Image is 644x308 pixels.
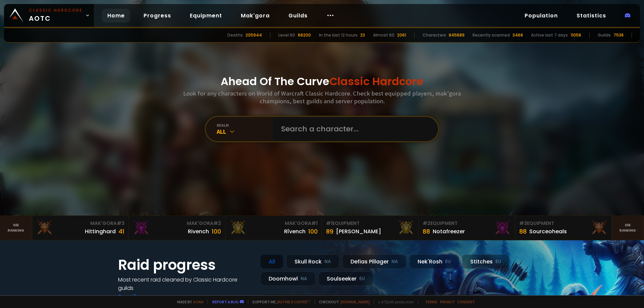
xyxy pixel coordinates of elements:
div: All [260,254,283,269]
span: Classic Hardcore [329,74,423,89]
small: NA [391,258,398,265]
div: 100 [212,227,221,236]
div: Rivench [188,227,209,236]
div: [PERSON_NAME] [336,227,381,236]
div: Stitches [462,254,509,269]
a: Seeranking [612,216,644,240]
a: Population [519,9,563,22]
a: Consent [457,299,475,304]
span: # 3 [519,220,527,227]
a: Progress [138,9,176,22]
div: Rîvench [284,227,306,236]
a: Mak'Gora#2Rivench100 [129,216,225,240]
input: Search a character... [277,117,430,141]
div: In the last 12 hours [319,32,358,38]
span: # 2 [423,220,430,227]
a: Privacy [440,299,454,304]
span: AOTC [29,7,83,23]
div: Deaths [227,32,243,38]
div: Equipment [423,220,511,227]
div: Nek'Rosh [409,254,459,269]
a: #1Equipment89[PERSON_NAME] [322,216,419,240]
span: # 2 [213,220,221,227]
div: Notafreezer [433,227,465,236]
div: Equipment [326,220,414,227]
a: Mak'Gora#1Rîvench100 [225,216,322,240]
small: EU [445,258,451,265]
span: # 1 [311,220,318,227]
div: Level 60 [278,32,295,38]
div: Characters [423,32,446,38]
a: a fan [193,299,203,304]
div: 66200 [298,32,311,38]
div: 205944 [246,32,262,38]
a: Statistics [571,9,611,22]
div: Equipment [519,220,607,227]
div: Sourceoheals [529,227,567,236]
div: All [217,128,273,135]
a: [DOMAIN_NAME] [340,299,370,304]
a: See all progress [118,293,162,300]
small: NA [301,275,307,282]
div: Active last 7 days [531,32,568,38]
div: 89 [326,227,333,236]
div: Skull Rock [286,254,339,269]
h1: Raid progress [118,254,252,275]
a: #2Equipment88Notafreezer [419,216,515,240]
div: Mak'Gora [133,220,221,227]
div: realm [217,123,273,128]
a: Classic HardcoreAOTC [4,4,94,27]
a: Buy me a coffee [277,299,311,304]
a: Report a bug [212,299,238,304]
div: 41 [118,227,124,236]
div: Hittinghard [85,227,116,236]
h3: Look for any characters on World of Warcraft Classic Hardcore. Check best equipped players, mak'g... [180,89,464,105]
span: Made by [173,299,203,304]
a: Equipment [184,9,227,22]
span: v. d752d5 - production [374,299,414,304]
small: NA [324,258,331,265]
a: Guilds [283,9,313,22]
div: 88 [423,227,430,236]
h1: Ahead Of The Curve [221,73,423,89]
h4: Most recent raid cleaned by Classic Hardcore guilds [118,275,252,292]
div: 7538 [613,32,624,38]
span: # 3 [117,220,124,227]
a: #3Equipment88Sourceoheals [515,216,612,240]
small: EU [359,275,365,282]
a: Mak'gora [235,9,275,22]
div: 2061 [397,32,406,38]
div: Mak'Gora [36,220,124,227]
div: 88 [519,227,527,236]
div: 3468 [513,32,523,38]
span: Checkout [315,299,370,304]
div: 845689 [449,32,465,38]
div: Soulseeker [318,271,373,286]
a: Home [102,9,130,22]
div: Almost 60 [373,32,394,38]
small: Classic Hardcore [29,7,83,13]
a: Terms [425,299,437,304]
div: Recently scanned [473,32,510,38]
div: Defias Pillager [342,254,407,269]
div: 11056 [571,32,581,38]
span: # 1 [326,220,332,227]
a: Mak'Gora#3Hittinghard41 [32,216,129,240]
div: Guilds [598,32,611,38]
small: EU [495,258,501,265]
div: 100 [308,227,318,236]
div: Doomhowl [260,271,316,286]
span: Support me, [248,299,311,304]
div: 23 [360,32,365,38]
div: Mak'Gora [229,220,318,227]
